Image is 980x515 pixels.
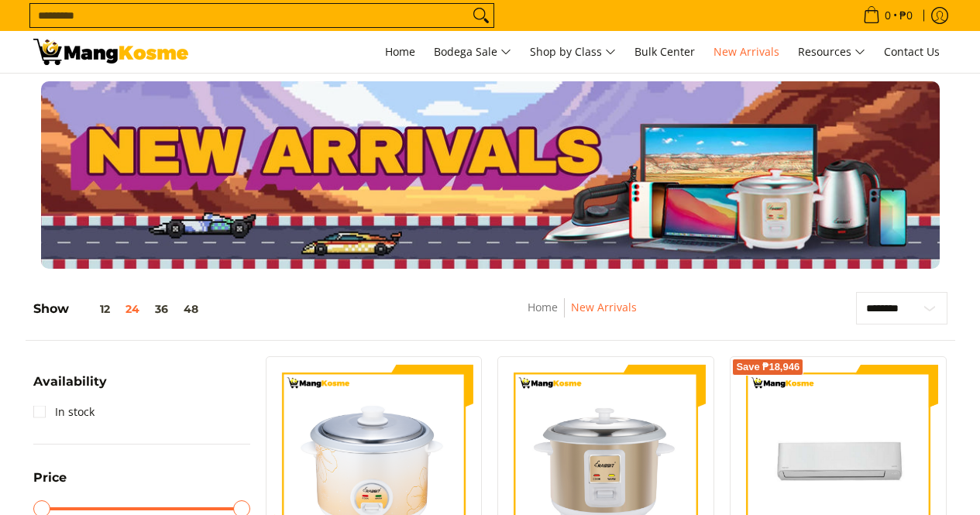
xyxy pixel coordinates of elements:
span: Save ₱18,946 [736,362,799,372]
h5: Show [33,301,206,317]
span: Price [33,472,67,484]
span: Bulk Center [634,44,695,59]
span: • [858,7,917,24]
button: Search [469,4,493,27]
span: Resources [798,43,865,62]
span: ₱0 [897,10,915,21]
summary: Open [33,376,107,400]
span: Home [385,44,415,59]
span: Shop by Class [530,43,616,62]
img: New Arrivals: Fresh Release from The Premium Brands l Mang Kosme [33,39,188,65]
a: In stock [33,400,95,424]
span: Bodega Sale [434,43,511,62]
a: New Arrivals [706,31,787,73]
summary: Open [33,472,67,496]
a: Resources [790,31,873,73]
button: 24 [118,303,147,315]
a: Bodega Sale [426,31,519,73]
a: Bulk Center [627,31,703,73]
span: New Arrivals [714,44,779,59]
a: Home [377,31,423,73]
button: 12 [69,303,118,315]
nav: Breadcrumbs [424,298,741,333]
nav: Main Menu [204,31,947,73]
a: New Arrivals [571,300,637,314]
a: Contact Us [876,31,947,73]
a: Shop by Class [522,31,624,73]
button: 36 [147,303,176,315]
button: 48 [176,303,206,315]
span: Availability [33,376,107,388]
a: Home [528,300,558,314]
span: 0 [882,10,893,21]
span: Contact Us [884,44,940,59]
